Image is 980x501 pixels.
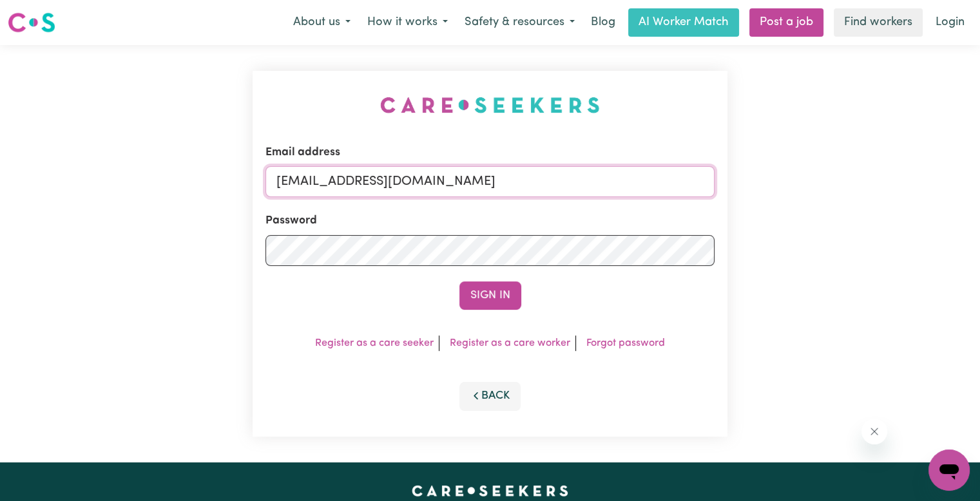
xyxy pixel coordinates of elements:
[583,8,623,37] a: Blog
[8,8,55,37] a: Careseekers logo
[285,9,359,36] button: About us
[359,9,456,36] button: How it works
[265,213,317,229] label: Password
[8,9,78,19] span: Need any help?
[265,166,715,197] input: Email address
[586,338,665,348] a: Forgot password
[412,486,568,496] a: Careseekers home page
[834,8,923,37] a: Find workers
[8,11,55,34] img: Careseekers logo
[861,419,887,444] iframe: Close message
[265,144,340,161] label: Email address
[450,338,570,348] a: Register as a care worker
[628,8,739,37] a: AI Worker Match
[315,338,434,348] a: Register as a care seeker
[928,8,972,37] a: Login
[749,8,823,37] a: Post a job
[928,449,970,491] iframe: Button to launch messaging window
[459,382,521,410] button: Back
[459,281,521,310] button: Sign In
[456,9,583,36] button: Safety & resources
